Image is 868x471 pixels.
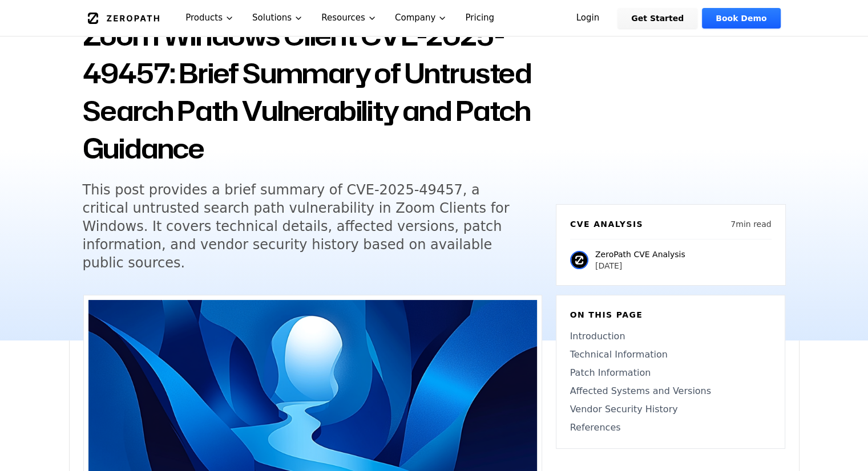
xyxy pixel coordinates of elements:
[570,251,588,269] img: ZeroPath CVE Analysis
[570,218,643,230] h6: CVE Analysis
[83,181,521,272] h5: This post provides a brief summary of CVE-2025-49457, a critical untrusted search path vulnerabil...
[595,249,685,260] p: ZeroPath CVE Analysis
[595,260,685,271] p: [DATE]
[570,309,771,320] h6: On this page
[570,403,771,416] a: Vendor Security History
[570,348,771,362] a: Technical Information
[83,17,542,167] h1: Zoom Windows Client CVE-2025-49457: Brief Summary of Untrusted Search Path Vulnerability and Patc...
[570,421,771,435] a: References
[730,218,771,230] p: 7 min read
[570,384,771,398] a: Affected Systems and Versions
[563,8,613,29] a: Login
[570,330,771,343] a: Introduction
[570,366,771,380] a: Patch Information
[702,8,780,29] a: Book Demo
[617,8,697,29] a: Get Started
